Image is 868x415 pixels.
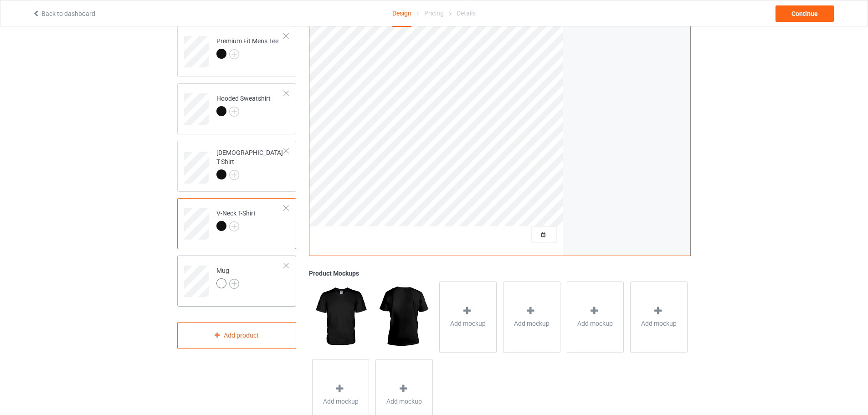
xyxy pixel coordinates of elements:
div: Add mockup [439,281,497,353]
div: Premium Fit Mens Tee [216,36,278,58]
div: [DEMOGRAPHIC_DATA] T-Shirt [216,148,284,179]
img: regular.jpg [375,281,432,352]
div: Add mockup [567,281,624,353]
img: svg+xml;base64,PD94bWwgdmVyc2lvbj0iMS4wIiBlbmNvZGluZz0iVVRGLTgiPz4KPHN2ZyB3aWR0aD0iMjJweCIgaGVpZ2... [229,170,239,180]
div: Add mockup [503,281,560,353]
div: Mug [216,266,239,288]
div: V-Neck T-Shirt [177,198,296,249]
div: Continue [776,5,834,22]
span: Add mockup [577,319,613,328]
a: Back to dashboard [32,10,95,17]
div: Hooded Sweatshirt [216,94,271,116]
div: Product Mockups [309,269,691,278]
div: Add product [177,322,296,349]
div: Premium Fit Mens Tee [177,26,296,77]
span: Add mockup [514,319,550,328]
div: Details [457,0,476,26]
img: svg+xml;base64,PD94bWwgdmVyc2lvbj0iMS4wIiBlbmNvZGluZz0iVVRGLTgiPz4KPHN2ZyB3aWR0aD0iMjJweCIgaGVpZ2... [229,107,239,117]
div: Hooded Sweatshirt [177,83,296,134]
span: Add mockup [450,319,486,328]
div: Pricing [424,0,444,26]
span: Add mockup [386,397,422,406]
div: [DEMOGRAPHIC_DATA] T-Shirt [177,141,296,192]
span: Add mockup [641,319,677,328]
img: svg+xml;base64,PD94bWwgdmVyc2lvbj0iMS4wIiBlbmNvZGluZz0iVVRGLTgiPz4KPHN2ZyB3aWR0aD0iMjJweCIgaGVpZ2... [229,279,239,289]
span: Add mockup [323,397,359,406]
img: svg+xml;base64,PD94bWwgdmVyc2lvbj0iMS4wIiBlbmNvZGluZz0iVVRGLTgiPz4KPHN2ZyB3aWR0aD0iMjJweCIgaGVpZ2... [229,221,239,231]
img: svg+xml;base64,PD94bWwgdmVyc2lvbj0iMS4wIiBlbmNvZGluZz0iVVRGLTgiPz4KPHN2ZyB3aWR0aD0iMjJweCIgaGVpZ2... [229,49,239,59]
div: Mug [177,256,296,307]
div: V-Neck T-Shirt [216,209,256,231]
div: Design [392,0,411,27]
div: Add mockup [630,281,688,353]
img: regular.jpg [312,281,369,352]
